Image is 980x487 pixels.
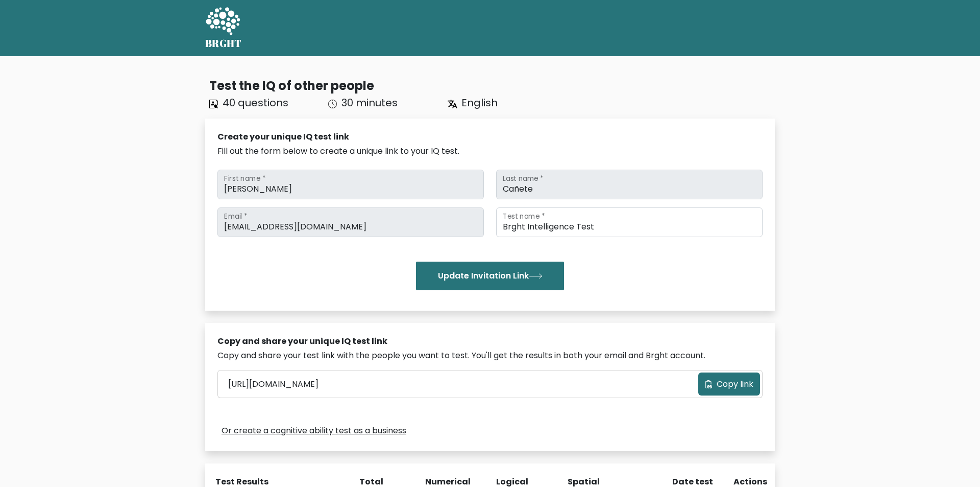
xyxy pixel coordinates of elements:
input: Test name [496,207,763,237]
span: 30 minutes [341,96,398,110]
span: Copy link [717,378,753,390]
span: 40 questions [223,96,288,110]
div: Test the IQ of other people [209,77,775,95]
h5: BRGHT [205,37,242,50]
button: Copy link [698,373,760,396]
a: BRGHT [205,4,242,52]
button: Update Invitation Link [416,262,564,290]
a: Or create a cognitive ability test as a business [222,425,406,437]
div: Copy and share your test link with the people you want to test. You'll get the results in both yo... [217,350,763,362]
div: Create your unique IQ test link [217,131,763,143]
div: Fill out the form below to create a unique link to your IQ test. [217,145,763,157]
input: First name [217,170,484,199]
div: Copy and share your unique IQ test link [217,335,763,347]
input: Email [217,207,484,237]
input: Last name [496,170,763,199]
span: English [461,96,498,110]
